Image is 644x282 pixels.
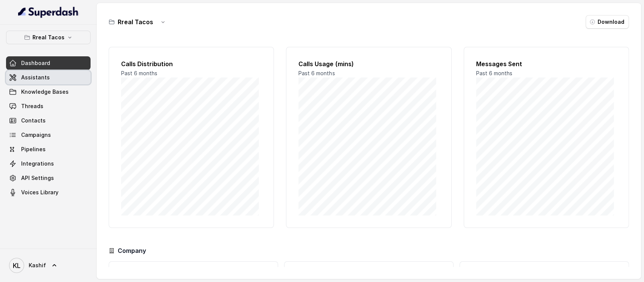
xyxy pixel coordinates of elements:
[6,171,91,185] a: API Settings
[21,146,46,153] span: Pipelines
[6,71,91,84] a: Assistants
[118,246,146,255] h3: Company
[121,59,261,68] h2: Calls Distribution
[6,157,91,170] a: Integrations
[6,85,91,99] a: Knowledge Bases
[6,99,91,113] a: Threads
[21,189,58,196] span: Voices Library
[6,31,91,44] button: Rreal Tacos
[21,59,50,67] span: Dashboard
[32,33,65,42] p: Rreal Tacos
[298,59,439,68] h2: Calls Usage (mins)
[6,143,91,156] a: Pipelines
[476,59,616,68] h2: Messages Sent
[21,131,51,139] span: Campaigns
[21,102,43,110] span: Threads
[13,262,20,270] text: KL
[21,160,54,167] span: Integrations
[21,74,50,81] span: Assistants
[586,15,629,29] button: Download
[6,128,91,142] a: Campaigns
[6,56,91,70] a: Dashboard
[476,70,512,76] span: Past 6 months
[29,262,46,269] span: Kashif
[6,255,91,276] a: Kashif
[21,88,69,96] span: Knowledge Bases
[18,6,79,18] img: light.svg
[6,114,91,127] a: Contacts
[21,174,54,182] span: API Settings
[21,117,46,124] span: Contacts
[298,70,335,76] span: Past 6 months
[6,186,91,199] a: Voices Library
[118,17,153,26] h3: Rreal Tacos
[121,70,157,76] span: Past 6 months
